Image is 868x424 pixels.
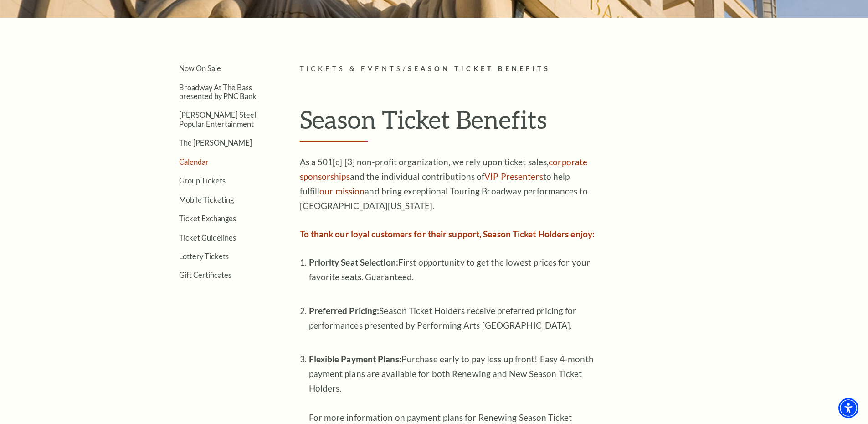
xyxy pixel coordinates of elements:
[309,354,401,364] strong: Flexible Payment Plans:
[179,195,234,204] a: Mobile Ticketing
[309,255,596,299] p: First opportunity to get the lowest prices for your favorite seats. Guaranteed.
[300,105,717,142] h1: Season Ticket Benefits
[300,229,595,239] strong: To thank our loyal customers for their support, Season Ticket Holders enjoy:
[179,176,226,185] a: Group Tickets
[300,155,596,213] p: As a 501[c] [3] non-profit organization, we rely upon ticket sales, and the individual contributi...
[179,138,252,147] a: The [PERSON_NAME]
[179,271,231,279] a: Gift Certificates
[300,63,717,75] p: /
[484,171,543,182] a: VIP Presenters
[179,83,257,100] a: Broadway At The Bass presented by PNC Bank
[179,214,236,223] a: Ticket Exchanges
[309,305,380,316] strong: Preferred Pricing:
[408,65,550,73] span: Season Ticket Benefits
[309,304,596,347] p: Season Ticket Holders receive preferred pricing for performances presented by Performing Arts [GE...
[309,354,594,393] span: Purchase early to pay less up front! Easy 4-month payment plans are available for both Renewing a...
[179,252,229,261] a: Lottery Tickets
[300,157,588,182] a: corporate sponsorships
[179,157,209,166] a: Calendar
[179,110,256,128] a: [PERSON_NAME] Steel Popular Entertainment
[179,64,221,73] a: Now On Sale
[838,398,858,418] div: Accessibility Menu
[179,233,236,242] a: Ticket Guidelines
[319,186,365,196] a: our mission
[300,65,403,73] span: Tickets & Events
[309,257,398,267] strong: Priority Seat Selection:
